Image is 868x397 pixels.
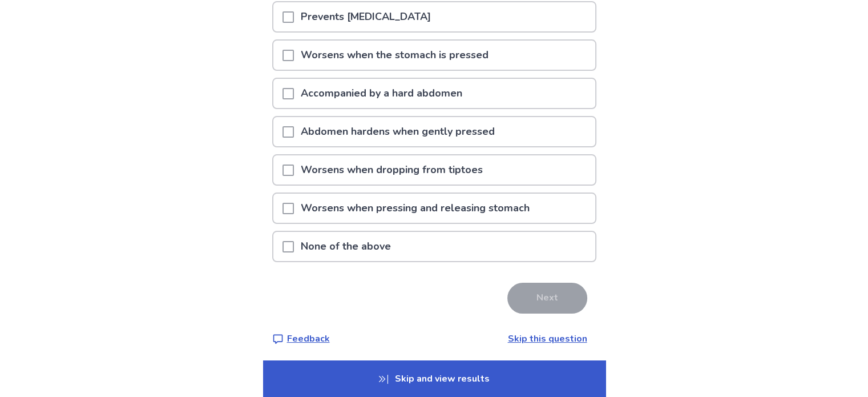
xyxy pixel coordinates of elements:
[507,283,587,314] button: Next
[294,194,536,223] p: Worsens when pressing and releasing stomach
[508,332,587,345] a: Skip this question
[263,360,605,397] p: Skip and view results
[272,332,330,346] a: Feedback
[294,117,502,146] p: Abdomen hardens when gently pressed
[287,332,330,346] p: Feedback
[294,41,495,70] p: Worsens when the stomach is pressed
[294,2,438,31] p: Prevents [MEDICAL_DATA]
[294,79,469,108] p: Accompanied by a hard abdomen
[294,232,398,261] p: None of the above
[294,155,490,185] p: Worsens when dropping from tiptoes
